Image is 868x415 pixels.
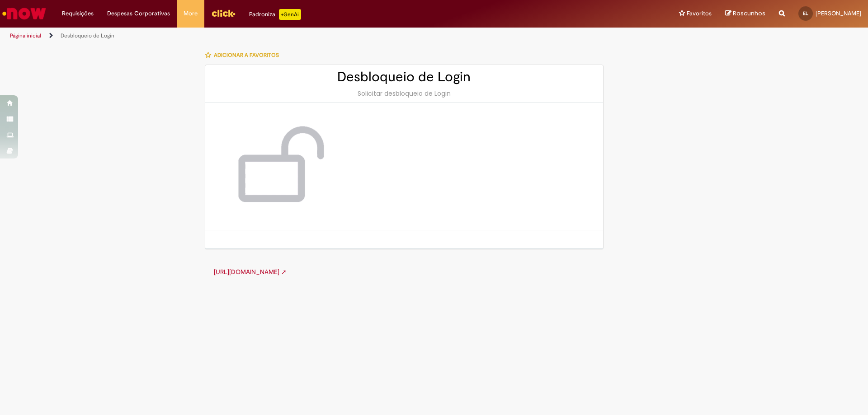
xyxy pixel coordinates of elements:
span: Despesas Corporativas [107,9,170,18]
img: click_logo_yellow_360x200.png [211,6,236,20]
div: Padroniza [249,9,301,20]
img: Desbloqueio de Login [223,121,332,212]
a: [URL][DOMAIN_NAME] ➚ [214,268,287,276]
span: Adicionar a Favoritos [214,51,279,59]
a: Rascunhos [725,9,765,18]
span: Favoritos [687,9,712,18]
span: [PERSON_NAME] [816,9,861,17]
img: ServiceNow [1,5,47,23]
ul: Trilhas de página [7,28,572,44]
a: Página inicial [10,32,41,39]
button: Adicionar a Favoritos [205,46,284,65]
a: Desbloqueio de Login [61,32,114,39]
h2: Desbloqueio de Login [214,70,594,84]
span: EL [803,10,808,16]
div: Solicitar desbloqueio de Login [214,89,594,98]
span: Requisições [62,9,94,18]
p: +GenAi [279,9,301,20]
span: Rascunhos [733,9,765,18]
span: More [184,9,198,18]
